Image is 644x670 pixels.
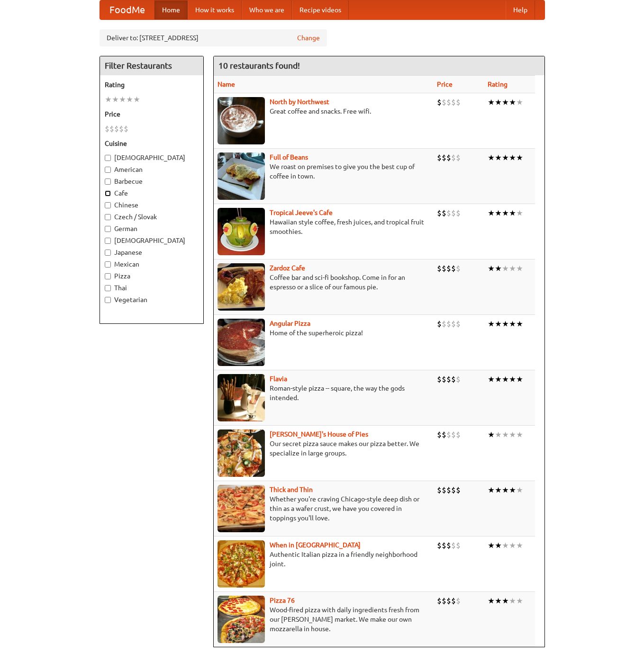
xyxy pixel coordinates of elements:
li: ★ [488,540,495,551]
a: Tropical Jeeve's Cafe [270,209,333,216]
li: ★ [502,208,509,218]
a: Full of Beans [270,153,308,161]
a: How it works [188,0,242,19]
li: ★ [488,97,495,107]
li: ★ [516,429,523,440]
img: wheninrome.jpg [218,540,265,588]
div: Deliver to: [STREET_ADDRESS] [100,29,327,46]
li: $ [456,152,461,163]
label: German [105,224,199,233]
li: $ [437,97,442,107]
label: American [105,165,199,174]
li: ★ [516,540,523,551]
p: Our secret pizza sauce makes our pizza better. We specialize in large groups. [218,439,430,458]
li: ★ [495,540,502,551]
b: Thick and Thin [270,486,313,493]
label: Vegetarian [105,295,199,304]
p: We roast on premises to give you the best cup of coffee in town. [218,162,430,181]
li: $ [124,124,128,134]
label: Chinese [105,200,199,210]
li: $ [446,208,451,218]
li: $ [442,429,446,440]
h4: Filter Restaurants [100,56,203,75]
li: ★ [488,374,495,384]
li: $ [442,152,446,163]
li: $ [437,429,442,440]
b: Flavia [270,375,287,383]
label: Czech / Slovak [105,212,199,222]
li: ★ [133,94,140,105]
a: When in [GEOGRAPHIC_DATA] [270,541,361,549]
label: Cafe [105,188,199,198]
li: $ [451,596,456,606]
li: ★ [488,319,495,329]
img: thick.jpg [218,485,265,532]
a: Who we are [242,0,292,19]
li: $ [456,319,461,329]
input: Vegetarian [105,297,111,303]
h5: Price [105,109,199,119]
input: Chinese [105,202,111,208]
li: ★ [488,208,495,218]
li: ★ [502,319,509,329]
input: Cafe [105,190,111,197]
li: $ [437,152,442,163]
b: North by Northwest [270,98,329,106]
label: Barbecue [105,177,199,186]
li: ★ [488,152,495,163]
li: $ [446,263,451,274]
li: $ [456,374,461,384]
li: ★ [488,485,495,495]
li: $ [446,485,451,495]
li: $ [437,208,442,218]
li: $ [451,485,456,495]
li: ★ [105,94,112,105]
li: $ [437,485,442,495]
li: $ [442,374,446,384]
a: Home [154,0,188,19]
input: Barbecue [105,179,111,185]
li: ★ [126,94,133,105]
li: ★ [112,94,119,105]
li: ★ [516,374,523,384]
p: Great coffee and snacks. Free wifi. [218,107,430,116]
img: north.jpg [218,97,265,144]
label: Japanese [105,248,199,257]
li: $ [451,374,456,384]
a: Help [506,0,535,19]
b: Zardoz Cafe [270,264,305,272]
li: ★ [119,94,126,105]
input: Mexican [105,261,111,268]
li: $ [451,319,456,329]
input: Pizza [105,273,111,279]
li: $ [442,208,446,218]
input: Japanese [105,250,111,256]
li: ★ [516,208,523,218]
li: $ [456,429,461,440]
li: $ [451,263,456,274]
li: $ [437,374,442,384]
li: ★ [495,485,502,495]
ng-pluralize: 10 restaurants found! [218,61,300,70]
li: $ [446,429,451,440]
a: FoodMe [100,0,154,19]
li: $ [437,319,442,329]
li: $ [437,540,442,551]
li: ★ [502,429,509,440]
li: $ [119,124,124,134]
a: Change [297,33,320,43]
li: ★ [516,319,523,329]
a: Rating [488,80,508,88]
li: $ [446,540,451,551]
label: Mexican [105,259,199,269]
img: angular.jpg [218,319,265,366]
li: ★ [509,429,516,440]
li: $ [456,540,461,551]
li: $ [109,124,114,134]
li: ★ [516,263,523,274]
p: Authentic Italian pizza in a friendly neighborhood joint. [218,550,430,569]
li: $ [442,97,446,107]
a: Recipe videos [292,0,349,19]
